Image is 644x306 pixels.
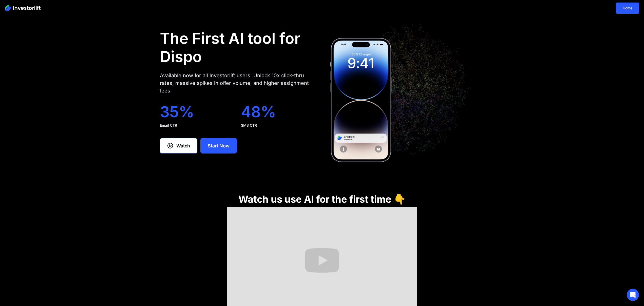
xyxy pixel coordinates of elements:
[176,142,190,149] div: Watch
[200,138,237,154] a: Start Now
[160,72,314,94] div: Available now for all Investorlift users. Unlock 10x click-thru rates, massive spikes in offer vo...
[160,103,233,121] div: 35%
[160,123,233,128] div: Email CTR
[238,194,406,205] h1: Watch us use AI for the first time 👇
[241,103,314,121] div: 48%
[208,142,230,149] div: Start Now
[160,138,197,154] a: Watch
[241,123,314,128] div: SMS CTR
[616,3,639,14] a: Home
[160,29,314,66] h1: The First AI tool for Dispo
[627,289,639,301] div: Open Intercom Messenger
